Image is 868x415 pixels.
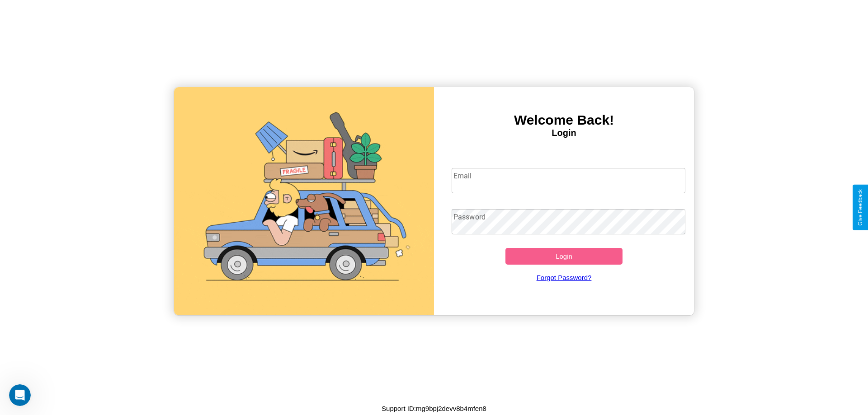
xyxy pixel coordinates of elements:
[434,128,694,138] h4: Login
[382,402,486,415] p: Support ID: mg9bpj2devv8b4mfen8
[174,87,434,315] img: gif
[505,248,623,265] button: Login
[857,189,863,226] div: Give Feedback
[9,384,31,406] iframe: Intercom live chat
[447,265,681,290] a: Forgot Password?
[434,112,694,128] h3: Welcome Back!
